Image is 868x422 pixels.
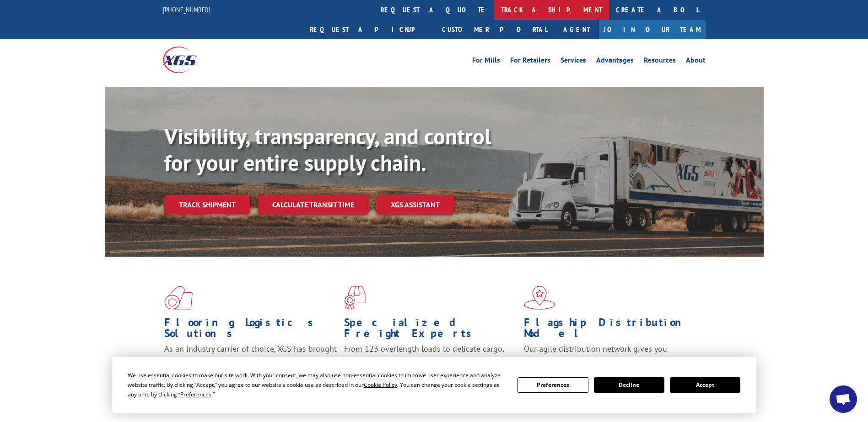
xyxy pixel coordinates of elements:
[164,343,337,376] span: As an industry carrier of choice, XGS has brought innovation and dedication to flooring logistics...
[644,57,676,67] a: Resources
[258,195,369,215] a: Calculate transit time
[164,317,337,343] h1: Flooring Logistics Solutions
[344,317,517,343] h1: Specialized Freight Experts
[524,286,555,310] img: xgs-icon-flagship-distribution-model-red
[599,20,706,39] a: Join Our Team
[344,343,517,384] p: From 123 overlength loads to delicate cargo, our experienced staff knows the best way to move you...
[163,5,210,14] a: [PHONE_NUMBER]
[164,286,193,310] img: xgs-icon-total-supply-chain-intelligence-red
[830,385,857,413] div: Open chat
[686,57,706,67] a: About
[376,195,454,215] a: XGS ASSISTANT
[180,390,211,398] span: Preferences
[164,122,491,177] b: Visibility, transparency, and control for your entire supply chain.
[344,286,366,310] img: xgs-icon-focused-on-flooring-red
[670,377,740,393] button: Accept
[510,57,550,67] a: For Retailers
[164,195,250,214] a: Track shipment
[524,317,697,343] h1: Flagship Distribution Model
[596,57,634,67] a: Advantages
[128,370,507,399] div: We use essential cookies to make our site work. With your consent, we may also use non-essential ...
[518,377,588,393] button: Preferences
[435,20,554,39] a: Customer Portal
[472,57,500,67] a: For Mills
[554,20,599,39] a: Agent
[303,20,435,39] a: Request a pickup
[524,343,692,365] span: Our agile distribution network gives you nationwide inventory management on demand.
[594,377,664,393] button: Decline
[561,57,586,67] a: Services
[364,381,397,389] span: Cookie Policy
[112,357,756,413] div: Cookie Consent Prompt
